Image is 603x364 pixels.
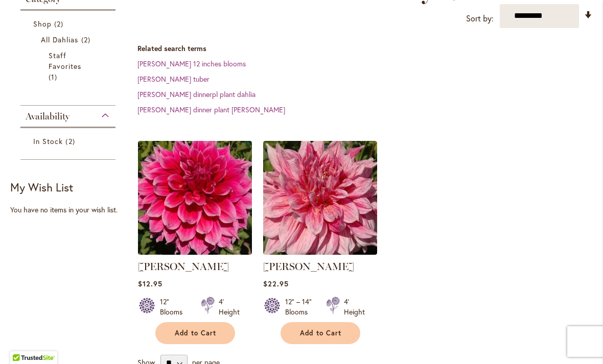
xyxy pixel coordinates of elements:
[138,141,252,255] img: EMORY PAUL
[300,329,342,337] span: Add to Cart
[175,329,217,337] span: Add to Cart
[137,43,593,54] dt: Related search terms
[160,297,189,317] div: 12" Blooms
[8,328,36,356] iframe: Launch Accessibility Center
[155,322,235,344] button: Add to Cart
[65,136,77,147] span: 2
[33,136,105,147] a: In Stock 2
[33,19,52,29] span: Shop
[10,180,73,195] strong: My Wish List
[219,297,240,317] div: 4' Height
[281,322,360,344] button: Add to Cart
[41,34,98,45] a: All Dahlias
[137,89,256,99] a: [PERSON_NAME] dinnerpl plant dahlia
[344,297,365,317] div: 4' Height
[10,205,132,215] div: You have no items in your wish list.
[137,105,285,114] a: [PERSON_NAME] dinner plant [PERSON_NAME]
[49,50,90,82] a: Staff Favorites
[137,74,210,84] a: [PERSON_NAME] tuber
[466,9,494,28] label: Sort by:
[49,71,60,82] span: 1
[138,260,229,273] a: [PERSON_NAME]
[263,141,377,255] img: MAKI
[285,297,314,317] div: 12" – 14" Blooms
[26,111,69,122] span: Availability
[138,279,163,288] span: $12.95
[41,35,79,44] span: All Dahlias
[33,18,105,29] a: Shop
[33,136,63,146] span: In Stock
[81,34,93,45] span: 2
[54,18,66,29] span: 2
[138,247,252,257] a: EMORY PAUL
[263,260,354,273] a: [PERSON_NAME]
[263,247,377,257] a: MAKI
[49,51,81,71] span: Staff Favorites
[263,279,289,288] span: $22.95
[137,59,246,68] a: [PERSON_NAME] 12 inches blooms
